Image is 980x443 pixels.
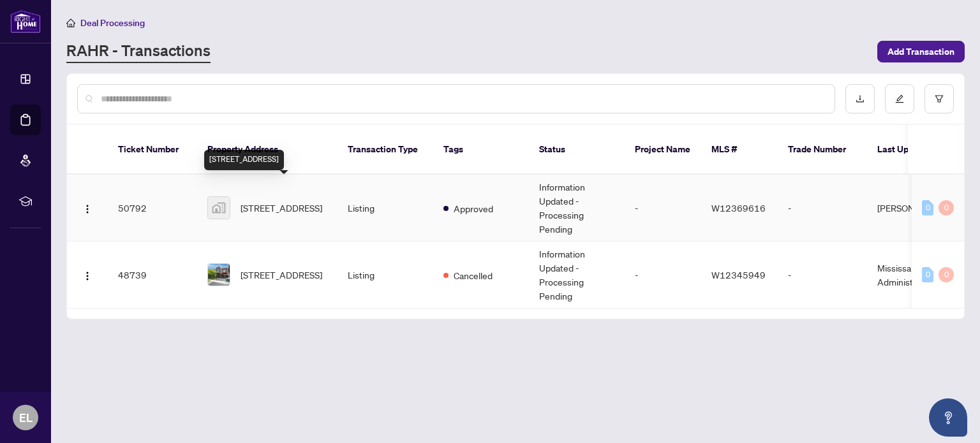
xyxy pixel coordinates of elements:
th: Transaction Type [338,125,433,175]
td: 48739 [108,242,197,309]
span: home [66,18,75,27]
td: Information Updated - Processing Pending [529,242,625,309]
span: Add Transaction [887,41,954,62]
a: RAHR - Transactions [66,40,211,63]
th: Last Updated By [867,125,963,175]
div: 0 [922,200,933,215]
button: edit [885,84,914,113]
button: Logo [77,198,98,218]
span: W12369616 [711,202,766,214]
span: [STREET_ADDRESS] [241,201,322,215]
td: - [625,175,701,242]
div: 0 [922,267,933,282]
th: Ticket Number [108,125,197,175]
span: W12345949 [711,269,766,280]
th: Tags [433,125,529,175]
button: filter [924,84,954,113]
td: 50792 [108,175,197,242]
span: [STREET_ADDRESS] [241,268,322,282]
span: Approved [454,201,493,215]
button: download [845,84,875,113]
img: thumbnail-img [208,264,230,286]
span: EL [19,409,33,426]
span: Deal Processing [80,17,145,29]
th: Project Name [625,125,701,175]
span: filter [935,94,944,103]
th: MLS # [701,125,778,175]
span: edit [895,94,904,103]
td: Listing [338,242,433,309]
th: Property Address [197,125,338,175]
button: Add Transaction [877,41,965,62]
th: Trade Number [778,125,867,175]
img: logo [10,10,41,33]
img: Logo [82,204,93,214]
td: - [625,242,701,309]
button: Open asap [929,398,967,437]
td: - [778,242,867,309]
div: 0 [939,200,954,215]
td: Mississauga Administrator [867,242,963,309]
td: [PERSON_NAME] [867,175,963,242]
span: download [856,94,865,103]
td: Listing [338,175,433,242]
div: 0 [939,267,954,282]
div: [STREET_ADDRESS] [204,150,284,170]
button: Logo [77,265,98,285]
img: thumbnail-img [208,197,230,219]
td: - [778,175,867,242]
td: Information Updated - Processing Pending [529,175,625,242]
span: Cancelled [454,268,493,282]
th: Status [529,125,625,175]
img: Logo [82,271,93,281]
